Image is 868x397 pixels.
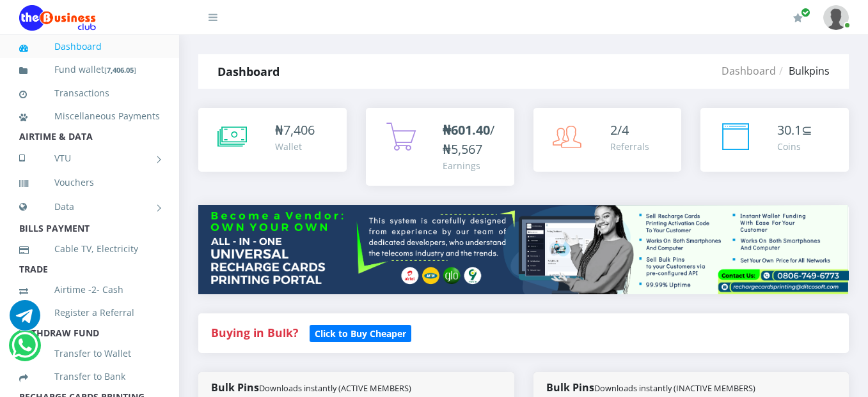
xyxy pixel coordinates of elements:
strong: Buying in Bulk? [211,325,298,340]
a: Chat for support [10,310,40,331]
strong: Bulk Pins [546,380,755,394]
a: Fund wallet[7,406.05] [19,55,160,85]
img: User [823,5,849,30]
span: /₦5,567 [443,121,494,158]
img: multitenant_rcp.png [198,205,849,294]
b: Click to Buy Cheaper [315,327,406,340]
div: ₦ [275,121,315,140]
small: Downloads instantly (ACTIVE MEMBERS) [259,382,411,394]
a: Cable TV, Electricity [19,234,160,264]
span: 2/4 [610,121,629,139]
span: 7,406 [283,121,315,139]
div: Wallet [275,140,315,153]
a: 2/4 Referrals [533,108,682,172]
a: VTU [19,142,160,174]
div: Coins [777,140,812,153]
a: Chat for support [12,340,38,361]
div: Earnings [443,159,501,172]
div: ⊆ [777,121,812,140]
a: ₦7,406 Wallet [198,108,347,172]
div: Referrals [610,140,649,153]
a: Vouchers [19,168,160,197]
a: Dashboard [19,32,160,61]
a: Click to Buy Cheaper [310,325,411,340]
strong: Bulk Pins [211,380,411,394]
a: Register a Referral [19,298,160,327]
a: Data [19,191,160,223]
small: [ ] [104,65,136,75]
a: Miscellaneous Payments [19,101,160,131]
a: Transactions [19,79,160,108]
a: Airtime -2- Cash [19,275,160,304]
li: Bulkpins [776,63,830,79]
a: ₦601.40/₦5,567 Earnings [366,108,514,186]
a: Transfer to Wallet [19,339,160,368]
span: 30.1 [777,121,801,139]
b: ₦601.40 [443,121,490,139]
strong: Dashboard [217,64,280,79]
b: 7,406.05 [107,65,134,75]
a: Dashboard [722,64,776,78]
small: Downloads instantly (INACTIVE MEMBERS) [594,382,755,394]
span: Renew/Upgrade Subscription [801,8,810,17]
i: Renew/Upgrade Subscription [793,13,803,23]
img: Logo [19,5,96,31]
a: Transfer to Bank [19,362,160,391]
